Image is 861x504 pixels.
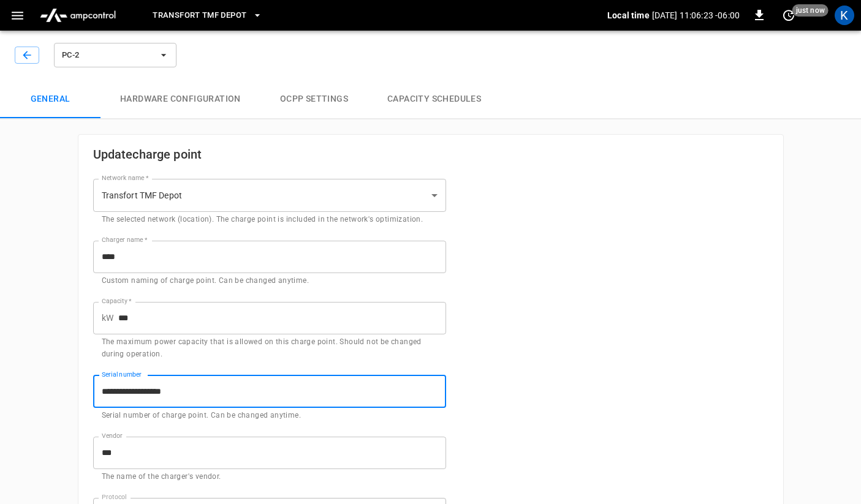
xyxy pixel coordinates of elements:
h6: Update charge point [93,145,446,164]
p: The maximum power capacity that is allowed on this charge point. Should not be changed during ope... [102,336,438,361]
label: Charger name [102,235,147,245]
button: OCPP settings [260,80,368,119]
span: Transfort TMF Depot [153,9,246,23]
button: PC-2 [54,43,176,67]
p: The name of the charger's vendor. [102,471,438,483]
button: Transfort TMF Depot [148,4,267,28]
label: Serial number [102,370,142,380]
label: Capacity [102,296,132,306]
img: ampcontrol.io logo [35,4,121,27]
p: The selected network (location). The charge point is included in the network's optimization. [102,214,438,226]
p: [DATE] 11:06:23 -06:00 [652,9,740,21]
button: Hardware configuration [101,80,260,119]
div: profile-icon [835,6,854,25]
label: Protocol [102,492,127,502]
span: PC-2 [62,48,153,62]
p: Custom naming of charge point. Can be changed anytime. [102,275,438,287]
p: Serial number of charge point. Can be changed anytime. [102,410,438,422]
span: just now [792,4,829,17]
button: Capacity Schedules [368,80,501,119]
label: Vendor [102,431,123,441]
div: Transfort TMF Depot [93,179,446,212]
label: Network name [102,173,148,183]
p: kW [102,312,113,325]
button: set refresh interval [779,6,798,25]
p: Local time [607,9,650,21]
